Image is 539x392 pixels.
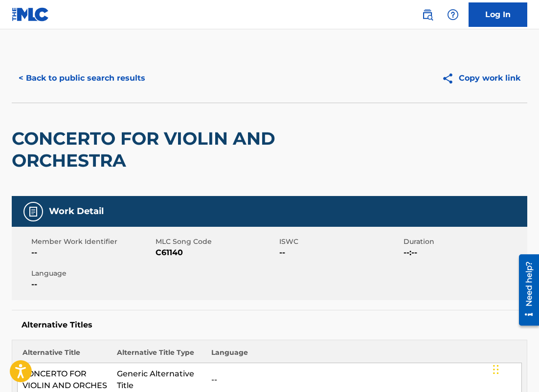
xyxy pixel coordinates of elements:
iframe: Resource Center [512,250,539,329]
button: Copy work link [435,66,527,90]
th: Language [206,348,521,363]
button: < Back to public search results [12,66,152,90]
img: Copy work link [442,72,459,85]
img: Work Detail [27,206,39,218]
img: help [447,9,459,21]
span: MLC Song Code [156,237,277,247]
span: -- [279,247,401,259]
div: Help [443,5,463,24]
div: Drag [493,355,499,384]
h5: Work Detail [49,206,104,217]
span: C61140 [156,247,277,259]
span: -- [31,247,153,259]
a: Log In [469,2,527,27]
h2: CONCERTO FOR VIOLIN AND ORCHESTRA [12,128,321,172]
span: Duration [404,237,525,247]
th: Alternative Title [18,348,112,363]
img: MLC Logo [12,7,49,22]
iframe: Chat Widget [490,345,539,392]
span: ISWC [279,237,401,247]
a: Public Search [418,5,437,24]
span: --:-- [404,247,525,259]
span: Member Work Identifier [31,237,153,247]
th: Alternative Title Type [112,348,206,363]
img: search [422,9,433,21]
h5: Alternative Titles [22,320,517,330]
span: Language [31,268,153,279]
span: -- [31,279,153,290]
